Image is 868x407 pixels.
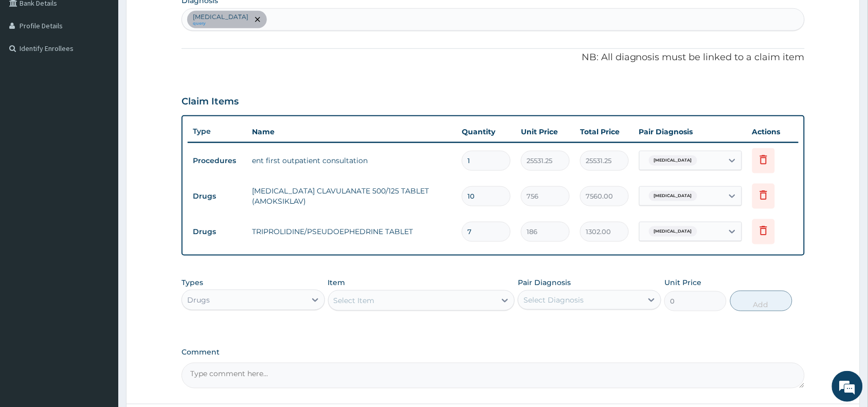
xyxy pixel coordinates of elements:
button: Add [730,291,792,311]
label: Types [182,278,203,287]
td: ent first outpatient consultation [247,150,457,171]
td: Drugs [188,222,247,241]
textarea: Type your message and hit 'Enter' [5,281,196,317]
span: remove selection option [253,15,262,24]
div: Drugs [187,295,210,305]
th: Unit Price [516,121,575,142]
td: TRIPROLIDINE/PSEUDOEPHEDRINE TABLET [247,221,457,242]
p: [MEDICAL_DATA] [193,13,248,21]
small: query [193,21,248,26]
label: Comment [182,348,805,357]
div: Select Diagnosis [523,295,584,305]
td: [MEDICAL_DATA] CLAVULANATE 500/125 TABLET (AMOKSIKLAV) [247,181,457,211]
img: d_794563401_company_1708531726252_794563401 [19,51,42,77]
div: Chat with us now [53,58,173,71]
label: Pair Diagnosis [518,277,571,288]
span: [MEDICAL_DATA] [649,155,697,166]
th: Total Price [575,121,634,142]
span: [MEDICAL_DATA] [649,226,697,237]
td: Procedures [188,151,247,170]
h3: Claim Items [182,96,239,108]
p: NB: All diagnosis must be linked to a claim item [182,51,805,64]
div: Select Item [334,295,375,306]
th: Type [188,122,247,141]
div: Minimize live chat window [169,5,193,30]
label: Unit Price [664,277,701,288]
span: We're online! [60,130,142,234]
th: Pair Diagnosis [634,121,747,142]
th: Actions [747,121,799,142]
label: Item [328,277,346,288]
span: [MEDICAL_DATA] [649,191,697,201]
td: Drugs [188,187,247,206]
th: Quantity [457,121,516,142]
th: Name [247,121,457,142]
